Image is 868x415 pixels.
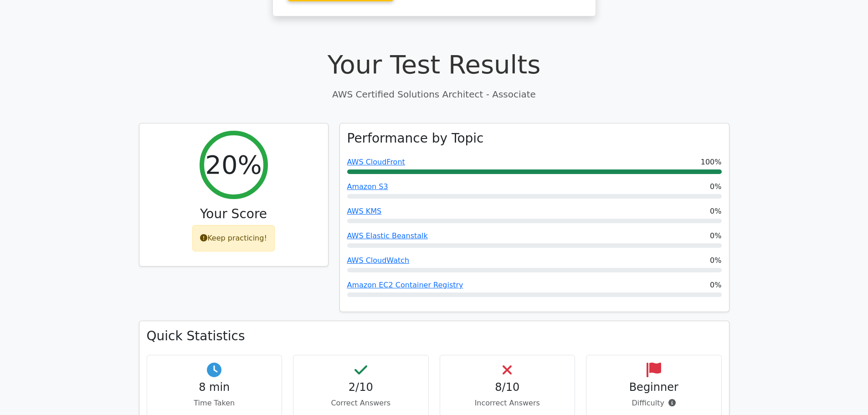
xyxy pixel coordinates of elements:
[710,255,721,266] span: 0%
[347,231,428,240] a: AWS Elastic Beanstalk
[347,158,405,166] a: AWS CloudFront
[710,206,721,217] span: 0%
[301,398,421,409] p: Correct Answers
[139,49,729,80] h1: Your Test Results
[594,381,714,394] h4: Beginner
[347,182,388,191] a: Amazon S3
[347,131,484,146] h3: Performance by Topic
[710,231,721,241] span: 0%
[147,206,321,222] h3: Your Score
[347,256,410,265] a: AWS CloudWatch
[154,398,275,409] p: Time Taken
[139,87,729,101] p: AWS Certified Solutions Architect - Associate
[347,281,463,289] a: Amazon EC2 Container Registry
[205,149,262,180] h2: 20%
[710,280,721,291] span: 0%
[710,181,721,192] span: 0%
[147,328,722,344] h3: Quick Statistics
[301,381,421,394] h4: 2/10
[347,207,382,215] a: AWS KMS
[154,381,275,394] h4: 8 min
[701,157,722,168] span: 100%
[447,381,568,394] h4: 8/10
[192,225,275,251] div: Keep practicing!
[447,398,568,409] p: Incorrect Answers
[594,398,714,409] p: Difficulty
